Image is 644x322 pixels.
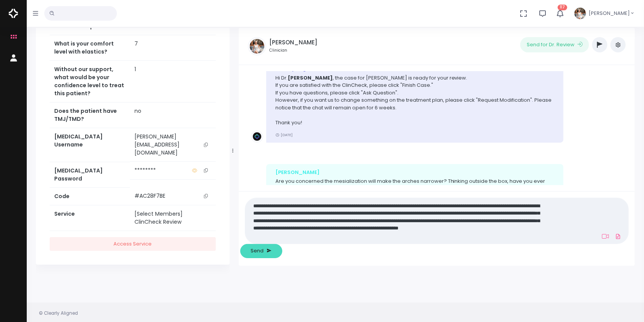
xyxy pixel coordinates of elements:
[50,187,130,205] th: Code
[50,162,130,187] th: [MEDICAL_DATA] Password
[50,61,130,102] th: Without our support, what would be your confidence level to treat this patient?
[36,28,230,274] div: scrollable content
[130,61,216,102] td: 1
[275,169,555,176] div: [PERSON_NAME]
[573,7,587,20] img: Header Avatar
[613,229,623,243] a: Add Files
[50,35,130,61] th: What is your comfort level with elastics?
[275,74,555,127] p: Hi Dr. , the case for [PERSON_NAME] is ready for your review. If you are satisfied with the ClinC...
[130,35,216,61] td: 7
[275,177,555,200] p: Are you concerned the mesialization will make the arches narrower? Thinking outside the box, have...
[269,39,317,46] h5: [PERSON_NAME]
[130,128,216,162] td: [PERSON_NAME][EMAIL_ADDRESS][DOMAIN_NAME]
[589,10,630,17] span: [PERSON_NAME]
[50,102,130,128] th: Does the patient have TMJ/TMD?
[251,247,264,255] span: Send
[275,132,293,137] small: [DATE]
[50,128,130,162] th: [MEDICAL_DATA] Username
[9,5,18,21] img: Logo Horizontal
[50,237,216,251] a: Access Service
[130,102,216,128] td: no
[240,244,282,258] button: Send
[269,47,317,54] small: Clinician
[134,210,211,226] div: [Select Members] ClinCheck Review
[600,233,610,239] a: Add Loom Video
[288,74,333,81] b: [PERSON_NAME]
[130,187,216,205] td: #AC28F7BE
[558,5,567,10] span: 117
[520,37,589,52] button: Send for Dr. Review
[50,205,130,231] th: Service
